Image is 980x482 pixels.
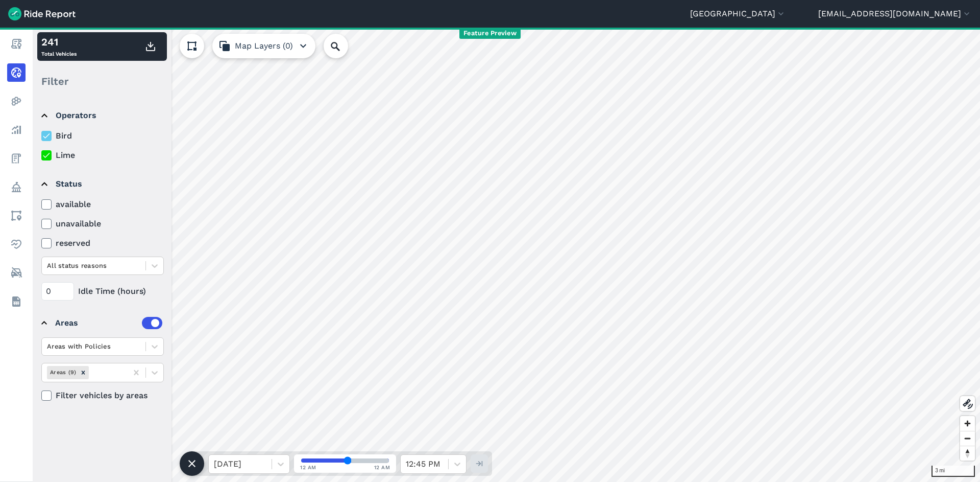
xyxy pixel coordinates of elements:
[78,366,89,379] div: Remove Areas (9)
[459,28,521,39] span: Feature Preview
[41,282,164,301] div: Idle Time (hours)
[41,237,164,249] label: reserved
[212,34,315,58] button: Map Layers (0)
[690,8,786,20] button: [GEOGRAPHIC_DATA]
[47,366,78,379] div: Areas (9)
[41,170,162,198] summary: Status
[932,466,975,477] div: 3 mi
[41,309,162,337] summary: Areas
[960,416,975,431] button: Zoom in
[7,149,26,168] a: Fees
[41,130,164,142] label: Bird
[7,92,26,110] a: Heatmaps
[7,63,26,82] a: Realtime
[55,317,162,329] div: Areas
[324,34,364,58] input: Search Location or Vehicles
[7,292,26,311] a: Datasets
[960,431,975,446] button: Zoom out
[7,121,26,139] a: Analyze
[33,28,980,482] canvas: Map
[374,464,390,471] span: 12 AM
[41,34,77,59] div: Total Vehicles
[41,218,164,230] label: unavailable
[300,464,316,471] span: 12 AM
[37,65,167,97] div: Filter
[41,389,164,402] label: Filter vehicles by areas
[41,198,164,211] label: available
[7,178,26,196] a: Policy
[7,235,26,254] a: Health
[41,149,164,162] label: Lime
[7,206,26,225] a: Areas
[7,35,26,53] a: Report
[41,101,162,130] summary: Operators
[7,264,26,282] a: ModeShift
[960,446,975,461] button: Reset bearing to north
[8,7,76,20] img: Ride Report
[41,34,77,50] div: 241
[818,8,972,20] button: [EMAIL_ADDRESS][DOMAIN_NAME]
